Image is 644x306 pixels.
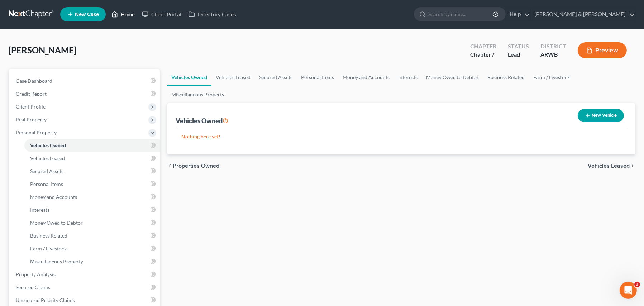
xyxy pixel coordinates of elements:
a: Secured Assets [24,165,160,178]
a: Help [506,8,530,21]
a: Client Portal [138,8,185,21]
i: chevron_right [630,163,635,169]
iframe: Intercom live chat [620,282,637,299]
div: Chapter [470,42,496,51]
button: Vehicles Leased chevron_right [588,163,635,169]
a: Vehicles Leased [211,69,255,86]
a: Personal Items [297,69,338,86]
span: Personal Items [30,181,63,187]
a: Directory Cases [185,8,240,21]
a: Business Related [483,69,529,86]
a: Interests [394,69,422,86]
span: Properties Owned [173,163,219,169]
a: Money and Accounts [338,69,394,86]
a: Personal Items [24,178,160,191]
a: Vehicles Owned [167,69,211,86]
a: Business Related [24,229,160,242]
span: Client Profile [16,104,46,110]
span: Credit Report [16,91,47,97]
a: Farm / Livestock [24,242,160,255]
a: Vehicles Leased [24,152,160,165]
p: Nothing here yet! [181,133,621,140]
span: Vehicles Owned [30,142,66,148]
a: Miscellaneous Property [24,255,160,268]
span: Business Related [30,233,67,239]
a: Secured Assets [255,69,297,86]
span: Vehicles Leased [588,163,630,169]
span: Secured Assets [30,168,63,174]
a: Money and Accounts [24,191,160,204]
button: New Vehicle [578,109,624,122]
a: Interests [24,204,160,216]
a: Money Owed to Debtor [422,69,483,86]
span: Real Property [16,116,47,123]
div: Status [508,42,529,51]
span: Farm / Livestock [30,245,67,252]
span: Miscellaneous Property [30,258,83,264]
a: Vehicles Owned [24,139,160,152]
a: Farm / Livestock [529,69,574,86]
span: Interests [30,207,49,213]
span: 3 [634,282,640,287]
span: Property Analysis [16,271,56,277]
a: Credit Report [10,87,160,100]
div: Chapter [470,51,496,59]
div: ARWB [540,51,566,59]
div: Lead [508,51,529,59]
a: Case Dashboard [10,75,160,87]
span: Personal Property [16,129,57,135]
span: [PERSON_NAME] [9,45,76,55]
span: 7 [491,51,495,58]
a: Secured Claims [10,281,160,294]
span: Unsecured Priority Claims [16,297,75,303]
div: Vehicles Owned [176,116,228,125]
span: Money and Accounts [30,194,77,200]
a: Miscellaneous Property [167,86,229,103]
input: Search by name... [428,8,494,21]
a: Home [108,8,138,21]
button: chevron_left Properties Owned [167,163,219,169]
i: chevron_left [167,163,173,169]
a: Property Analysis [10,268,160,281]
span: New Case [75,12,99,17]
button: Preview [578,42,627,58]
span: Vehicles Leased [30,155,65,161]
a: [PERSON_NAME] & [PERSON_NAME] [531,8,635,21]
span: Money Owed to Debtor [30,220,83,226]
div: District [540,42,566,51]
span: Case Dashboard [16,78,52,84]
a: Money Owed to Debtor [24,216,160,229]
span: Secured Claims [16,284,50,290]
